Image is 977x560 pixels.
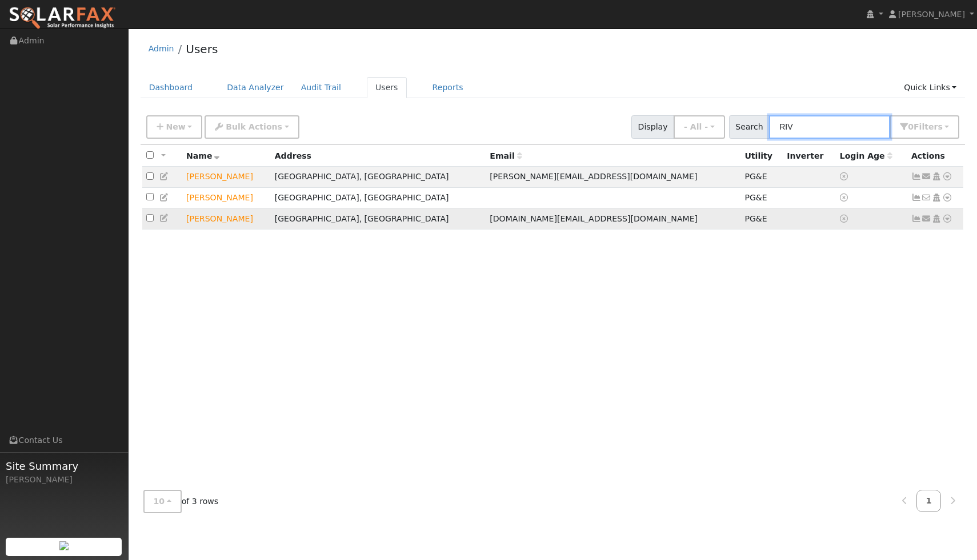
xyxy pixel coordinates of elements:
button: Bulk Actions [205,115,299,139]
a: Admin [149,44,174,53]
span: Site Summary [6,458,122,474]
td: Lead [182,208,271,229]
a: Show Graph [911,172,922,181]
div: Inverter [787,150,831,162]
span: Filter [914,122,943,131]
a: Quick Links [895,77,965,98]
span: New [166,122,185,131]
button: New [146,115,203,139]
div: [PERSON_NAME] [6,474,122,486]
td: [GEOGRAPHIC_DATA], [GEOGRAPHIC_DATA] [271,187,486,208]
input: Search [769,115,890,139]
img: SolarFax [9,6,116,30]
a: Other actions [942,171,952,183]
a: No login access [840,172,850,181]
div: Utility [744,150,779,162]
span: Search [729,115,770,139]
img: retrieve [59,541,69,550]
a: Edit User [159,193,170,202]
a: greendragon.er@gmail.com [922,213,932,225]
span: PG&E [744,193,767,202]
a: Edit User [159,213,170,223]
a: Show Graph [911,214,922,223]
span: Display [631,115,674,139]
div: Address [275,150,482,162]
a: Login As [931,214,942,223]
div: Actions [911,150,959,162]
td: Lead [182,187,271,208]
span: Bulk Actions [226,122,282,131]
span: PG&E [744,214,767,223]
a: Other actions [942,192,952,204]
button: - All - [674,115,725,139]
a: Reports [424,77,472,98]
td: Lead [182,167,271,188]
span: PG&E [744,172,767,181]
button: 0Filters [890,115,959,139]
span: [PERSON_NAME][EMAIL_ADDRESS][DOMAIN_NAME] [490,172,697,181]
span: Days since last login [840,151,892,160]
a: Show Graph [911,193,922,202]
span: [PERSON_NAME] [898,10,965,19]
a: Dashboard [141,77,202,98]
span: s [938,122,942,131]
span: 10 [154,497,165,506]
a: No login access [840,193,850,202]
span: Name [186,151,220,160]
a: Users [186,42,218,56]
a: radman.sca@protonmail.com [922,171,932,183]
a: Other actions [942,213,952,225]
i: No email address [922,194,932,202]
td: [GEOGRAPHIC_DATA], [GEOGRAPHIC_DATA] [271,167,486,188]
a: 1 [916,490,942,512]
a: Data Analyzer [218,77,293,98]
a: No login access [840,214,850,223]
button: 10 [143,490,182,513]
a: Audit Trail [293,77,350,98]
a: Edit User [159,172,170,181]
a: Login As [931,172,942,181]
span: of 3 rows [143,490,219,513]
span: Email [490,151,522,160]
a: Users [367,77,407,98]
a: Login As [931,193,942,202]
span: [DOMAIN_NAME][EMAIL_ADDRESS][DOMAIN_NAME] [490,214,698,223]
td: [GEOGRAPHIC_DATA], [GEOGRAPHIC_DATA] [271,208,486,229]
